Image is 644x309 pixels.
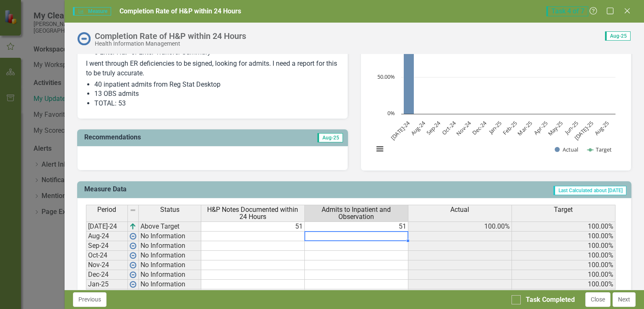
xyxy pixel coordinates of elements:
[130,207,136,214] img: 8DAGhfEEPCf229AAAAAElFTkSuQmCC
[369,36,623,162] div: Chart. Highcharts interactive chart.
[94,80,339,90] li: 40 inpatient admits from Reg Stat Desktop
[408,221,512,232] td: 100.00%
[403,41,414,114] path: Jul-24, 100. Actual.
[306,206,406,221] span: Admits to Inpatient and Observation
[130,281,136,288] img: wPkqUstsMhMTgAAAABJRU5ErkJggg==
[512,241,615,251] td: 100.00%
[77,32,91,45] img: No Information
[130,242,136,249] img: wPkqUstsMhMTgAAAABJRU5ErkJggg==
[139,232,201,241] td: No Information
[139,221,201,232] td: Above Target
[86,59,339,78] p: I went through ER deficiencies to be signed, looking for admits. I need a report for this to be t...
[454,119,473,137] text: Nov-24
[387,109,395,117] text: 0%
[516,119,533,137] text: Mar-25
[450,206,469,214] span: Actual
[139,241,201,251] td: No Information
[94,99,339,108] li: TOTAL: 53
[139,280,201,289] td: No Information
[512,221,615,232] td: 100.00%
[563,119,579,136] text: Jun-25
[95,41,246,47] div: Health Information Management
[84,185,282,193] h3: Measure Data
[84,134,261,141] h3: Recommendations
[139,260,201,270] td: No Information
[512,232,615,241] td: 100.00%
[86,260,128,270] td: Nov-24
[409,119,426,137] text: Aug-24
[86,232,128,241] td: Aug-24
[403,41,608,114] g: Actual, series 1 of 2. Bar series with 14 bars.
[512,280,615,289] td: 100.00%
[554,206,573,214] span: Target
[546,6,588,16] span: Task 4 of 7
[512,270,615,280] td: 100.00%
[532,119,549,136] text: Apr-25
[97,206,116,214] span: Period
[389,119,412,142] text: [DATE]-24
[377,73,395,80] text: 50.00%
[613,292,636,307] button: Next
[139,270,201,280] td: No Information
[305,221,408,232] td: 51
[86,251,128,260] td: Oct-24
[553,186,626,195] span: Last Calculated about [DATE]
[86,289,128,299] td: Feb-25
[512,260,615,270] td: 100.00%
[86,221,128,232] td: [DATE]-24
[95,31,246,41] div: Completion Rate of H&P within 24 Hours
[130,223,136,230] img: VmL+zLOWXp8NoCSi7l57Eu8eJ+4GWSi48xzEIItyGCrzKAg+GPZxiGYRiGYS7xC1jVADWlAHzkAAAAAElFTkSuQmCC
[73,292,106,307] button: Previous
[526,295,575,305] div: Task Completed
[470,119,488,137] text: Dec-24
[119,7,241,15] span: Completion Rate of H&P within 24 Hours
[585,292,610,307] button: Close
[573,119,595,142] text: [DATE]-25
[130,262,136,268] img: wPkqUstsMhMTgAAAABJRU5ErkJggg==
[86,270,128,280] td: Dec-24
[203,206,303,221] span: H&P Notes Documented within 24 Hours
[201,221,305,232] td: 51
[512,289,615,299] td: 100.00%
[86,241,128,251] td: Sep-24
[486,119,503,136] text: Jan-25
[317,133,343,142] span: Aug-25
[587,146,612,153] button: Show Target
[546,119,564,137] text: May-25
[73,7,111,15] span: Measure
[512,251,615,260] td: 100.00%
[139,289,201,299] td: No Information
[374,143,386,155] button: View chart menu, Chart
[139,251,201,260] td: No Information
[130,233,136,239] img: wPkqUstsMhMTgAAAABJRU5ErkJggg==
[425,119,442,137] text: Sep-24
[555,146,578,153] button: Show Actual
[501,119,518,136] text: Feb-25
[130,271,136,278] img: wPkqUstsMhMTgAAAABJRU5ErkJggg==
[94,89,339,99] li: 13 OBS admits
[369,36,620,162] svg: Interactive chart
[605,31,631,41] span: Aug-25
[592,119,610,137] text: Aug-25
[440,119,457,136] text: Oct-24
[86,280,128,289] td: Jan-25
[130,252,136,259] img: wPkqUstsMhMTgAAAABJRU5ErkJggg==
[160,206,179,214] span: Status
